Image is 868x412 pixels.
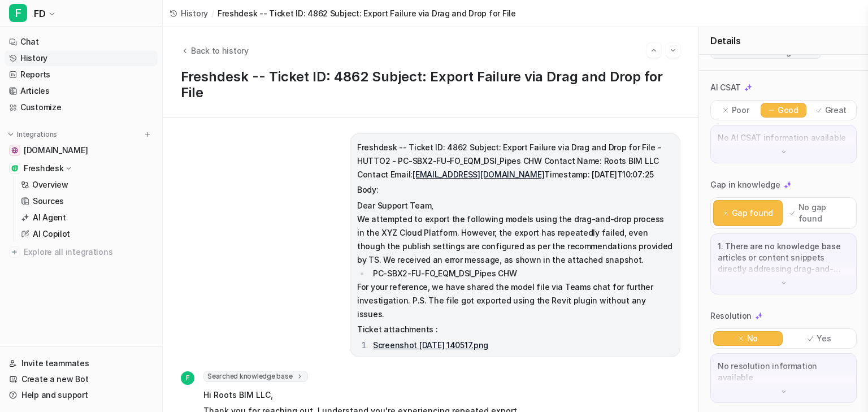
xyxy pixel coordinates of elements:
p: No [747,333,758,344]
a: AI Copilot [16,226,158,242]
p: Overview [32,179,68,190]
img: Previous session [650,45,658,55]
div: Details [699,27,868,55]
img: menu_add.svg [144,131,151,138]
p: Integrations [17,130,57,139]
button: Go to next session [666,43,680,58]
span: [DOMAIN_NAME] [24,145,88,156]
p: Good [778,105,798,116]
span: Back to history [191,45,249,57]
a: Help and support [5,387,158,403]
img: Next session [669,45,677,55]
p: Body: [357,183,673,197]
span: Searched knowledge base [203,371,308,382]
span: Freshdesk -- Ticket ID: 4862 Subject: Export Failure via Drag and Drop for File [218,7,516,19]
a: Overview [16,177,158,193]
button: Integrations [5,129,60,140]
img: down-arrow [780,388,788,396]
p: AI Agent [33,212,66,223]
a: Customize [5,99,158,115]
span: Explore all integrations [24,243,153,261]
a: Invite teammates [5,355,158,371]
p: Sources [33,196,64,207]
p: No resolution information available [718,361,849,383]
a: AI Agent [16,210,158,225]
span: FD [34,6,45,21]
p: Gap in knowledge [710,179,780,190]
img: down-arrow [780,279,788,287]
p: Yes [817,333,831,344]
a: Create a new Bot [5,371,158,387]
img: expand menu [7,131,15,138]
span: History [181,7,208,19]
p: Gap found [732,207,773,219]
p: No AI CSAT information available [718,132,849,144]
p: Poor [732,105,749,116]
button: Go to previous session [646,43,661,58]
p: Hi Roots BIM LLC, [203,388,534,402]
a: Reports [5,67,158,83]
a: History [170,7,208,19]
a: Screenshot [DATE] 140517.png [373,340,488,350]
a: Chat [5,34,158,50]
a: History [5,50,158,66]
p: No gap found [798,202,849,224]
p: 1. There are no knowledge base articles or content snippets directly addressing drag-and-drop exp... [718,241,849,275]
img: explore all integrations [9,246,20,258]
p: Freshdesk [24,163,63,174]
a: Explore all integrations [5,244,158,260]
span: F [181,371,194,385]
a: Sources [16,193,158,209]
a: [EMAIL_ADDRESS][DOMAIN_NAME] [413,170,544,179]
img: Freshdesk [11,165,18,172]
p: Resolution [710,310,752,322]
p: Ticket attachments : [357,323,673,336]
p: Great [825,105,847,116]
img: down-arrow [780,148,788,156]
div: Dear Support Team, [357,199,673,212]
a: support.xyzreality.com[DOMAIN_NAME] [5,142,158,158]
p: Freshdesk -- Ticket ID: 4862 Subject: Export Failure via Drag and Drop for File - HUTTO2 - PC-SBX... [357,141,673,181]
span: / [211,7,214,19]
li: PC-SBX2-FU-FO_EQM_DSI_Pipes CHW [370,267,673,280]
a: Articles [5,83,158,99]
div: We attempted to export the following models using the drag-and-drop process in the XYZ Cloud Plat... [357,212,673,267]
button: Back to history [181,45,249,57]
p: AI Copilot [33,228,70,240]
div: For your reference, we have shared the model file via Teams chat for further investigation. P.S. ... [357,280,673,321]
p: AI CSAT [710,82,741,93]
img: support.xyzreality.com [11,147,18,154]
span: F [9,4,27,22]
h1: Freshdesk -- Ticket ID: 4862 Subject: Export Failure via Drag and Drop for File [181,69,680,101]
